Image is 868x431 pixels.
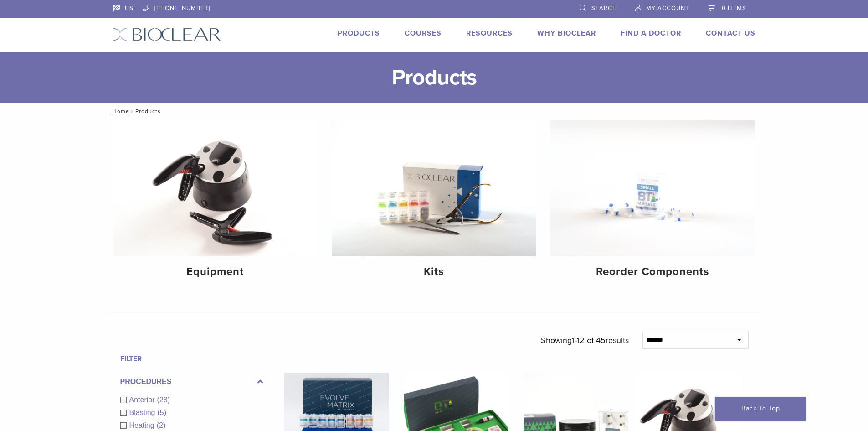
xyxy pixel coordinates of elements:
a: Equipment [113,120,318,286]
span: (5) [157,409,166,416]
img: Bioclear [113,28,221,41]
h4: Kits [339,264,529,280]
span: 0 items [722,5,746,12]
h4: Filter [120,353,263,364]
span: 1-12 of 45 [572,335,606,345]
h4: Reorder Components [558,264,747,280]
a: Why Bioclear [537,29,596,38]
span: Blasting [129,409,158,416]
p: Showing results [541,331,629,350]
span: My Account [646,5,689,12]
nav: Products [106,103,762,119]
span: Search [591,5,617,12]
span: Anterior [129,396,157,404]
span: (2) [157,421,166,429]
a: Products [338,29,380,38]
a: Reorder Components [550,120,755,286]
a: Find A Doctor [621,29,681,38]
img: Kits [332,120,536,256]
a: Resources [466,29,513,38]
a: Kits [332,120,536,286]
a: Back To Top [715,397,806,421]
span: (28) [157,396,170,404]
span: / [129,109,135,114]
label: Procedures [120,376,263,387]
img: Reorder Components [550,120,755,256]
h4: Equipment [121,264,310,280]
a: Courses [405,29,442,38]
a: Home [110,108,129,114]
img: Equipment [113,120,318,256]
a: Contact Us [706,29,755,38]
span: Heating [129,421,157,429]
